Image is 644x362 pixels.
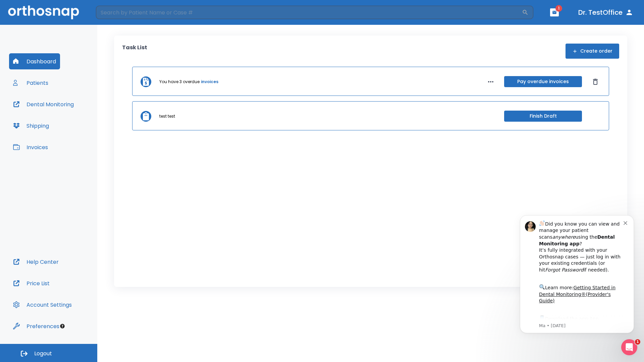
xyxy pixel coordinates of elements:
[9,118,53,134] button: Shipping
[29,109,114,143] div: Download the app: | ​ Let us know if you need help getting started!
[122,44,147,59] p: Task List
[201,79,218,85] a: invoices
[96,6,522,19] input: Search by Patient Name or Case #
[114,14,119,20] button: Dismiss notification
[9,297,76,313] button: Account Settings
[159,79,200,85] p: You have 3 overdue
[621,339,637,355] iframe: Intercom live chat
[9,275,54,291] button: Price List
[9,53,60,69] button: Dashboard
[576,6,636,18] button: Dr. TestOffice
[29,118,114,124] p: Message from Ma, sent 1w ago
[504,76,582,87] button: Pay overdue invoices
[159,113,175,119] p: test test
[555,5,562,12] span: 1
[29,111,89,123] a: App Store
[9,96,78,112] button: Dental Monitoring
[59,323,65,329] div: Tooltip anchor
[590,76,601,87] button: Dismiss
[510,205,644,344] iframe: Intercom notifications message
[635,339,640,345] span: 1
[9,254,63,270] button: Help Center
[504,111,582,122] button: Finish Draft
[9,75,52,91] button: Patients
[8,5,79,19] img: Orthosnap
[9,139,52,155] button: Invoices
[566,44,619,59] button: Create order
[9,318,63,334] button: Preferences
[34,350,52,357] span: Logout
